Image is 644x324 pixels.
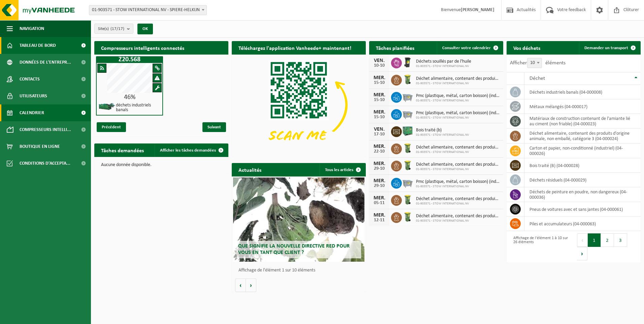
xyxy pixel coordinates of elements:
span: Boutique en ligne [20,138,60,155]
div: VEN. [373,127,386,132]
img: Download de VHEPlus App [232,55,366,155]
span: Déchets souillés par de l'huile [416,59,471,64]
div: MER. [373,213,386,218]
span: 01-903571 - STOW INTERNATIONAL NV [416,150,500,154]
strong: [PERSON_NAME] [461,7,494,12]
span: Site(s) [98,24,124,34]
span: 01-903571 - STOW INTERNATIONAL NV [416,116,500,120]
a: Que signifie la nouvelle directive RED pour vous en tant que client ? [233,177,364,262]
img: WB-2500-GAL-GY-01 [402,177,413,188]
button: 1 [588,233,601,247]
img: HK-XZ-20-GN-01 [98,102,115,111]
div: 22-10 [373,149,386,154]
td: Piles et accumulateurs (04-000063) [524,217,641,231]
a: Afficher les tâches demandées [155,143,228,157]
img: PB-HB-1400-HPE-GN-01 [402,125,413,137]
span: Précédent [97,122,126,132]
span: Consulter votre calendrier [442,46,491,50]
button: Next [577,247,587,260]
h2: Compresseurs intelligents connectés [94,41,228,54]
img: WB-2500-GAL-GY-01 [402,91,413,102]
div: 17-10 [373,132,386,137]
label: Afficher éléments [510,60,566,66]
td: métaux mélangés (04-000017) [524,99,641,114]
button: Vorige [235,279,246,292]
button: 3 [614,233,627,247]
img: WB-0140-HPE-GN-50 [402,211,413,223]
button: Volgende [246,279,256,292]
span: Que signifie la nouvelle directive RED pour vous en tant que client ? [238,244,350,255]
span: Pmc (plastique, métal, carton boisson) (industriel) [416,179,500,185]
div: 46% [97,94,162,101]
span: 01-903571 - STOW INTERNATIONAL NV [416,185,500,189]
div: MER. [373,161,386,166]
span: Utilisateurs [20,88,47,104]
span: Tableau de bord [20,37,56,54]
button: OK [137,24,153,34]
span: Déchet alimentaire, contenant des produits d'origine animale, non emballé, catég... [416,196,500,202]
td: carton et papier, non-conditionné (industriel) (04-000026) [524,143,641,158]
h2: Actualités [232,163,268,176]
div: 12-11 [373,218,386,223]
span: Déchet alimentaire, contenant des produits d'origine animale, non emballé, catég... [416,76,500,82]
span: 01-903571 - STOW INTERNATIONAL NV [416,219,500,223]
span: 01-903571 - STOW INTERNATIONAL NV [416,202,500,206]
span: 01-903571 - STOW INTERNATIONAL NV - SPIERE-HELKIJN [89,5,207,15]
div: 10-10 [373,63,386,68]
div: MER. [373,75,386,80]
h4: déchets industriels banals [116,103,160,112]
img: WB-0240-HPE-BK-01 [402,57,413,68]
span: 01-903571 - STOW INTERNATIONAL NV [416,64,471,68]
div: MER. [373,144,386,149]
button: Site(s)(17/17) [94,24,133,34]
div: 29-10 [373,184,386,188]
span: Pmc (plastique, métal, carton boisson) (industriel) [416,110,500,116]
a: Consulter votre calendrier [437,41,503,55]
img: WB-0140-HPE-GN-50 [402,74,413,85]
div: 29-10 [373,166,386,171]
div: 15-10 [373,115,386,120]
td: déchets résiduels (04-000029) [524,173,641,187]
img: WB-0140-HPE-GN-50 [402,142,413,154]
div: 15-10 [373,98,386,102]
td: matériaux de construction contenant de l'amiante lié au ciment (non friable) (04-000023) [524,114,641,129]
div: MER. [373,195,386,201]
span: Pmc (plastique, métal, carton boisson) (industriel) [416,93,500,99]
div: 05-11 [373,201,386,205]
span: 01-903571 - STOW INTERNATIONAL NV [416,133,469,137]
span: Compresseurs intelli... [20,121,71,138]
span: Calendrier [20,104,44,121]
a: Demander un transport [579,41,640,55]
span: Données de l'entrepr... [20,54,71,71]
span: 10 [527,58,542,68]
td: déchet alimentaire, contenant des produits d'origine animale, non emballé, catégorie 3 (04-000024) [524,129,641,143]
span: Contacts [20,71,40,88]
span: Conditions d'accepta... [20,155,70,172]
td: déchets industriels banals (04-000008) [524,85,641,99]
h2: Téléchargez l'application Vanheede+ maintenant! [232,41,358,54]
div: VEN. [373,58,386,63]
span: Bois traité (b) [416,128,469,133]
span: Déchet alimentaire, contenant des produits d'origine animale, non emballé, catég... [416,214,500,219]
img: WB-2500-GAL-GY-01 [402,108,413,120]
div: MER. [373,109,386,115]
h1: Z20.568 [98,56,161,63]
span: 01-903571 - STOW INTERNATIONAL NV - SPIERE-HELKIJN [89,5,206,15]
div: MER. [373,178,386,184]
a: Tous les articles [320,163,365,176]
p: Aucune donnée disponible. [101,163,222,167]
span: 01-903571 - STOW INTERNATIONAL NV [416,167,500,171]
img: WB-0140-HPE-GN-50 [402,160,413,171]
td: pneus de voitures avec et sans jantes (04-000061) [524,202,641,217]
p: Affichage de l'élément 1 sur 10 éléments [238,268,362,273]
div: 15-10 [373,80,386,85]
button: Previous [577,233,588,247]
span: 01-903571 - STOW INTERNATIONAL NV [416,82,500,86]
h2: Vos déchets [507,41,547,54]
h2: Tâches planifiées [369,41,421,54]
span: Déchet [529,76,545,81]
span: 01-903571 - STOW INTERNATIONAL NV [416,99,500,103]
div: MER. [373,92,386,98]
span: Demander un transport [584,46,628,50]
h2: Tâches demandées [94,143,151,157]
